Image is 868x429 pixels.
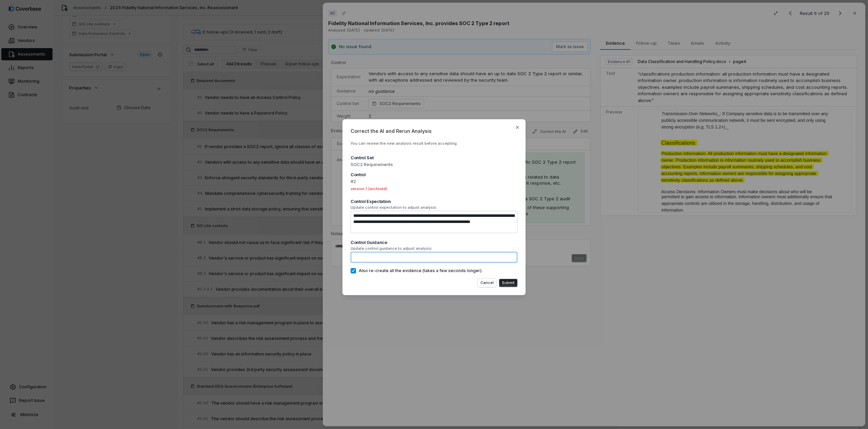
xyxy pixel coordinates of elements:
span: Update control guidance to adjust analysis [351,246,517,251]
span: SOC2 Requirements [351,161,517,168]
div: Control Set [351,155,517,161]
span: #2 [351,178,517,185]
div: Control Guidance [351,239,517,245]
button: Submit [499,279,517,287]
button: Also re-create all the evidence (takes a few seconds longer). [351,268,356,273]
div: Control [351,171,517,178]
span: version 1 (archived) [351,186,387,191]
span: Update control expectation to adjust analysis [351,205,517,210]
span: You can review the new analysis result before accepting. [351,141,458,146]
button: Cancel [478,279,496,287]
span: Correct the AI and Rerun Analysis [351,127,517,135]
span: Also re-create all the evidence (takes a few seconds longer). [359,268,482,273]
div: Control Expectation [351,198,517,204]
